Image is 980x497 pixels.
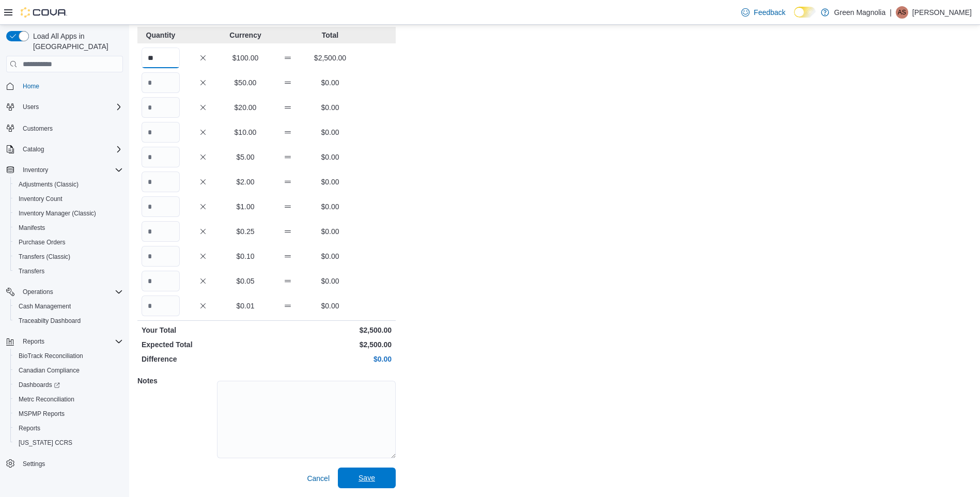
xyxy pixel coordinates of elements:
[10,192,127,206] button: Inventory Count
[226,301,265,311] p: $0.01
[14,207,100,220] a: Inventory Manager (Classic)
[311,226,349,237] p: $0.00
[226,77,265,88] p: $50.00
[19,410,65,418] span: MSPMP Reports
[19,302,71,310] span: Cash Management
[794,7,816,18] input: Dark Mode
[2,100,127,114] button: Users
[10,392,127,407] button: Metrc Reconciliation
[898,6,906,19] span: AS
[19,80,43,92] a: Home
[226,177,265,187] p: $2.00
[19,317,81,325] span: Traceabilty Dashboard
[142,30,180,40] p: Quantity
[19,101,43,113] button: Users
[269,339,392,350] p: $2,500.00
[10,314,127,328] button: Traceabilty Dashboard
[142,97,180,118] input: Quantity
[226,30,265,40] p: Currency
[226,276,265,286] p: $0.05
[2,79,127,94] button: Home
[14,393,123,406] span: Metrc Reconciliation
[23,125,53,133] span: Customers
[14,178,123,191] span: Adjustments (Classic)
[14,422,123,434] span: Reports
[23,82,39,90] span: Home
[19,366,80,375] span: Canadian Compliance
[14,265,49,277] a: Transfers
[2,142,127,157] button: Catalog
[19,101,123,113] span: Users
[19,143,123,156] span: Catalog
[142,72,180,93] input: Quantity
[137,370,215,391] h5: Notes
[10,407,127,421] button: MSPMP Reports
[303,468,334,489] button: Cancel
[14,300,75,313] a: Cash Management
[14,315,85,327] a: Traceabilty Dashboard
[14,207,123,220] span: Inventory Manager (Classic)
[10,436,127,450] button: [US_STATE] CCRS
[19,224,45,232] span: Manifests
[14,422,44,434] a: Reports
[226,102,265,113] p: $20.00
[19,286,123,298] span: Operations
[19,352,83,360] span: BioTrack Reconciliation
[14,393,79,406] a: Metrc Reconciliation
[754,7,785,18] span: Feedback
[14,222,49,234] a: Manifests
[226,127,265,137] p: $10.00
[19,381,60,389] span: Dashboards
[10,421,127,436] button: Reports
[311,276,349,286] p: $0.00
[19,335,49,348] button: Reports
[14,379,123,391] span: Dashboards
[307,473,330,484] span: Cancel
[10,177,127,192] button: Adjustments (Classic)
[14,300,123,313] span: Cash Management
[21,7,67,18] img: Cova
[14,236,123,248] span: Purchase Orders
[19,458,49,470] a: Settings
[19,335,123,348] span: Reports
[142,296,180,316] input: Quantity
[2,285,127,299] button: Operations
[10,378,127,392] a: Dashboards
[19,395,74,403] span: Metrc Reconciliation
[142,339,265,350] p: Expected Total
[359,473,375,483] span: Save
[10,221,127,235] button: Manifests
[226,152,265,162] p: $5.00
[19,424,40,432] span: Reports
[23,460,45,468] span: Settings
[23,337,44,346] span: Reports
[10,349,127,363] button: BioTrack Reconciliation
[19,267,44,275] span: Transfers
[14,193,123,205] span: Inventory Count
[14,437,76,449] a: [US_STATE] CCRS
[14,408,123,420] span: MSPMP Reports
[142,196,180,217] input: Quantity
[311,301,349,311] p: $0.00
[19,80,123,92] span: Home
[311,152,349,162] p: $0.00
[14,408,69,420] a: MSPMP Reports
[14,364,123,377] span: Canadian Compliance
[311,201,349,212] p: $0.00
[912,6,972,19] p: [PERSON_NAME]
[19,253,70,261] span: Transfers (Classic)
[14,379,64,391] a: Dashboards
[10,250,127,264] button: Transfers (Classic)
[269,354,392,364] p: $0.00
[19,439,72,447] span: [US_STATE] CCRS
[142,271,180,291] input: Quantity
[14,178,83,191] a: Adjustments (Classic)
[737,2,789,23] a: Feedback
[311,77,349,88] p: $0.00
[14,222,123,234] span: Manifests
[890,6,892,19] p: |
[14,236,70,248] a: Purchase Orders
[142,147,180,167] input: Quantity
[14,364,84,377] a: Canadian Compliance
[142,246,180,267] input: Quantity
